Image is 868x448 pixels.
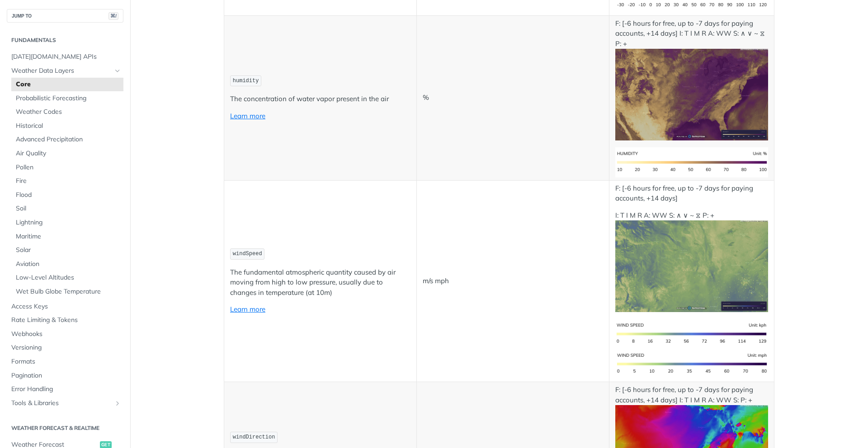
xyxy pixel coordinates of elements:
span: Expand image [615,359,768,368]
a: Access Keys [7,300,123,313]
span: Probabilistic Forecasting [16,94,121,103]
span: Flood [16,191,121,200]
span: windSpeed [233,251,262,257]
p: F: [-6 hours for free, up to -7 days for paying accounts, +14 days] [615,183,768,204]
a: Low-Level Altitudes [11,271,123,285]
a: Maritime [11,230,123,243]
a: Wet Bulb Globe Temperature [11,285,123,299]
button: JUMP TO⌘/ [7,9,123,23]
h2: Weather Forecast & realtime [7,424,123,432]
span: Soil [16,204,121,213]
a: Versioning [7,341,123,355]
a: Weather Data LayersHide subpages for Weather Data Layers [7,64,123,78]
a: Advanced Precipitation [11,133,123,146]
span: Aviation [16,260,121,269]
a: Lightning [11,216,123,229]
span: Expand image [615,329,768,337]
span: Fire [16,177,121,186]
a: Air Quality [11,147,123,160]
span: Wet Bulb Globe Temperature [16,287,121,296]
span: Lightning [16,218,121,227]
button: Hide subpages for Weather Data Layers [114,67,121,75]
span: Pollen [16,163,121,172]
p: F: [-6 hours for free, up to -7 days for paying accounts, +14 days] I: T I M R A: WW S: ∧ ∨ ~ ⧖ P: + [615,19,768,140]
a: Rate Limiting & Tokens [7,313,123,327]
span: Core [16,80,121,89]
span: Pagination [11,371,121,380]
a: Learn more [230,112,265,120]
a: Formats [7,355,123,369]
span: Expand image [615,89,768,98]
span: windDirection [233,434,275,440]
span: Tools & Libraries [11,399,112,408]
p: The concentration of water vapor present in the air [230,94,410,104]
span: Access Keys [11,302,121,311]
span: Expand image [615,261,768,270]
span: Formats [11,357,121,366]
span: Weather Data Layers [11,66,112,75]
a: Pollen [11,161,123,174]
span: humidity [233,78,259,84]
p: m/s mph [423,276,603,286]
span: Low-Level Altitudes [16,273,121,282]
span: Error Handling [11,385,121,394]
span: Air Quality [16,149,121,158]
p: % [423,93,603,103]
a: Historical [11,119,123,133]
span: [DATE][DOMAIN_NAME] APIs [11,52,121,61]
a: Error Handling [7,383,123,396]
a: Soil [11,202,123,215]
span: ⌘/ [108,12,118,20]
a: Aviation [11,257,123,271]
button: Show subpages for Tools & Libraries [114,400,121,407]
span: Expand image [615,157,768,166]
a: Learn more [230,305,265,313]
a: Solar [11,243,123,257]
span: Webhooks [11,330,121,339]
p: I: T I M R A: WW S: ∧ ∨ ~ ⧖ P: + [615,210,768,312]
a: Core [11,78,123,91]
a: Pagination [7,369,123,383]
a: [DATE][DOMAIN_NAME] APIs [7,50,123,64]
a: Flood [11,188,123,202]
h2: Fundamentals [7,36,123,44]
a: Tools & LibrariesShow subpages for Tools & Libraries [7,397,123,410]
span: Solar [16,246,121,255]
span: Advanced Precipitation [16,135,121,144]
a: Fire [11,174,123,188]
span: Rate Limiting & Tokens [11,316,121,325]
span: Historical [16,121,121,131]
span: Versioning [11,343,121,352]
a: Webhooks [7,327,123,341]
span: Maritime [16,232,121,241]
a: Weather Codes [11,105,123,119]
a: Probabilistic Forecasting [11,92,123,105]
span: Weather Codes [16,107,121,117]
p: The fundamental atmospheric quantity caused by air moving from high to low pressure, usually due ... [230,267,410,298]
